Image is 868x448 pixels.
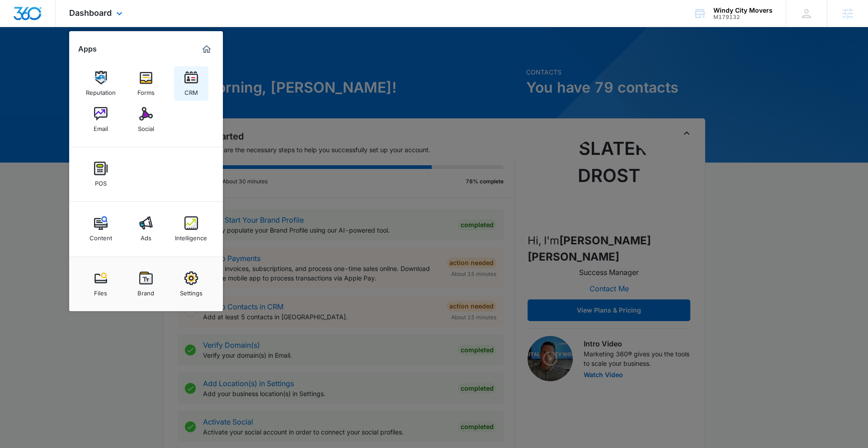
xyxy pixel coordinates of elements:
h2: Apps [78,45,97,53]
div: Keywords by Traffic [100,53,152,59]
div: Domain: [DOMAIN_NAME] [24,23,99,31]
img: website_grey.svg [14,23,22,31]
a: Content [84,212,118,246]
div: Social [138,121,154,132]
img: logo_orange.svg [14,14,22,22]
a: POS [84,157,118,191]
span: Dashboard [69,8,112,18]
img: tab_domain_overview_orange.svg [24,52,32,60]
div: Email [94,121,108,132]
a: Marketing 360® Dashboard [199,42,214,56]
div: Domain Overview [34,53,81,59]
div: POS [95,175,107,187]
a: Settings [174,267,208,301]
img: tab_keywords_by_traffic_grey.svg [90,52,97,60]
div: Content [90,230,112,242]
div: Ads [141,230,151,242]
a: Social [129,103,163,137]
a: CRM [174,66,208,101]
div: Forms [137,84,155,96]
a: Ads [129,212,163,246]
div: Settings [180,285,203,297]
div: account id [713,14,773,20]
a: Forms [129,66,163,101]
div: Reputation [86,84,116,96]
a: Email [84,103,118,137]
a: Brand [129,267,163,301]
a: Files [84,267,118,301]
div: v 4.0.25 [25,14,44,22]
a: Intelligence [174,212,208,246]
div: Intelligence [175,230,207,242]
div: account name [713,7,773,14]
a: Reputation [84,66,118,101]
div: CRM [184,84,198,96]
div: Brand [137,285,154,297]
div: Files [94,285,107,297]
